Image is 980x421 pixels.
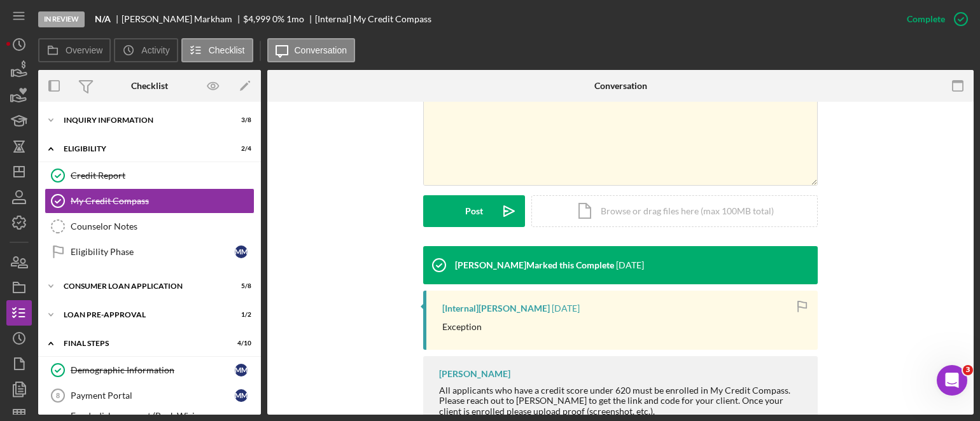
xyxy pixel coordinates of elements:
div: Credit Report [71,170,254,181]
a: Counselor Notes [45,214,255,239]
time: 2025-10-01 12:42 [552,303,580,314]
div: Loan Pre-Approval [64,311,220,319]
div: 0 % [272,14,284,24]
span: 3 [963,365,973,375]
label: Overview [66,45,102,55]
div: Complete [907,6,945,32]
b: N/A [95,14,111,24]
div: Counselor Notes [71,221,254,231]
div: 1 mo [286,14,304,24]
time: 2025-10-01 14:30 [616,260,644,270]
button: Activity [114,38,178,62]
div: 2 / 4 [228,145,251,153]
button: Post [423,195,525,227]
div: FINAL STEPS [64,340,220,347]
button: Complete [894,6,974,32]
div: Conversation [594,81,647,91]
a: My Credit Compass [45,188,255,214]
label: Activity [141,45,169,55]
div: M M [235,389,248,402]
div: [PERSON_NAME] Markham [122,14,243,24]
button: Conversation [267,38,356,62]
button: Overview [38,38,111,62]
div: Consumer Loan Application [64,282,220,290]
div: M M [235,245,248,258]
div: Eligibility Phase [71,247,235,257]
div: Post [465,195,483,227]
div: 3 / 8 [228,116,251,124]
iframe: Intercom live chat [937,365,967,396]
div: $4,999 [243,14,270,24]
a: Demographic InformationMM [45,357,255,383]
div: [Internal] [PERSON_NAME] [442,303,550,314]
p: Exception [442,320,482,334]
div: 5 / 8 [228,282,251,290]
a: Eligibility PhaseMM [45,239,255,265]
div: [Internal] My Credit Compass [315,14,431,24]
div: [PERSON_NAME] Marked this Complete [455,260,614,270]
div: Demographic Information [71,365,235,375]
tspan: 8 [56,392,60,399]
div: Eligibility [64,145,220,153]
label: Conversation [295,45,347,55]
div: Inquiry Information [64,116,220,124]
div: My Credit Compass [71,196,254,206]
div: All applicants who have a credit score under 620 must be enrolled in My Credit Compass. Please re... [439,385,805,416]
div: M M [235,364,248,376]
div: Payment Portal [71,390,235,401]
button: Checklist [181,38,253,62]
div: 1 / 2 [228,311,251,319]
a: Credit Report [45,163,255,188]
div: Checklist [131,81,168,91]
label: Checklist [209,45,245,55]
div: In Review [38,11,85,27]
a: 8Payment PortalMM [45,383,255,408]
div: [PERSON_NAME] [439,369,510,379]
div: 4 / 10 [228,340,251,347]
